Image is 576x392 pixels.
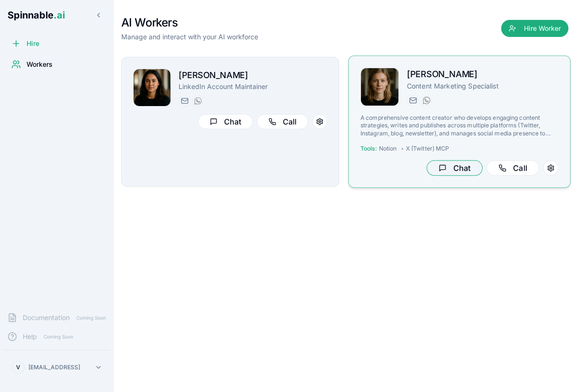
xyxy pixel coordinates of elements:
button: Hire Worker [501,20,568,37]
h1: AI Workers [121,15,258,30]
span: Coming Soon [41,332,76,341]
p: Manage and interact with your AI workforce [121,32,258,42]
button: WhatsApp [420,95,432,106]
p: LinkedIn Account Maintainer [179,82,327,91]
p: Content Marketing Specialist [407,81,558,90]
p: A comprehensive content creator who develops engaging content strategies, writes and publishes ac... [360,114,558,137]
span: Tools: [360,145,377,152]
span: Spinnable [8,9,65,21]
span: Coming Soon [73,313,109,322]
button: Send email to harriet.lee@getspinnable.ai [179,95,190,107]
img: WhatsApp [423,97,430,104]
span: Documentation [23,313,70,322]
span: .ai [54,9,65,21]
button: Chat [427,160,483,176]
button: WhatsApp [192,95,203,107]
p: [EMAIL_ADDRESS] [28,364,80,371]
button: Chat [198,114,253,129]
button: Call [486,160,539,176]
h2: [PERSON_NAME] [179,69,327,82]
span: Help [23,332,37,341]
span: V [16,364,20,371]
button: V[EMAIL_ADDRESS] [8,358,106,377]
h2: [PERSON_NAME] [407,68,558,81]
img: Sofia Guðmundsson [361,68,399,106]
span: X (Twitter) MCP [406,145,450,152]
a: Hire Worker [501,25,568,34]
button: Call [257,114,308,129]
img: Harriet Lee [134,69,171,106]
img: WhatsApp [194,97,202,105]
span: Workers [27,60,53,69]
span: Hire [27,39,39,48]
button: Send email to sofia@getspinnable.ai [407,95,418,106]
span: Notion [379,145,397,152]
span: • [401,145,404,152]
